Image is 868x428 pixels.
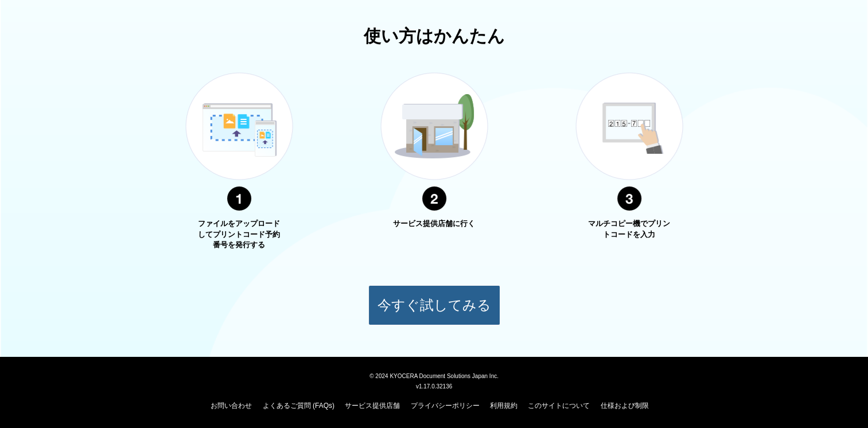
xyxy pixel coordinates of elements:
[411,402,480,410] a: プライバシーポリシー
[369,372,499,379] span: © 2024 KYOCERA Document Solutions Japan Inc.
[196,219,282,251] p: ファイルをアップロードしてプリントコード予約番号を発行する
[416,383,452,390] span: v1.17.0.32136
[211,402,252,410] a: お問い合わせ
[391,219,477,229] p: サービス提供店舗に行く
[601,402,649,410] a: 仕様および制限
[586,219,672,240] p: マルチコピー機でプリントコードを入力
[490,402,517,410] a: 利用規約
[345,402,400,410] a: サービス提供店舗
[368,285,500,325] button: 今すぐ試してみる
[263,402,334,410] a: よくあるご質問 (FAQs)
[528,402,590,410] a: このサイトについて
